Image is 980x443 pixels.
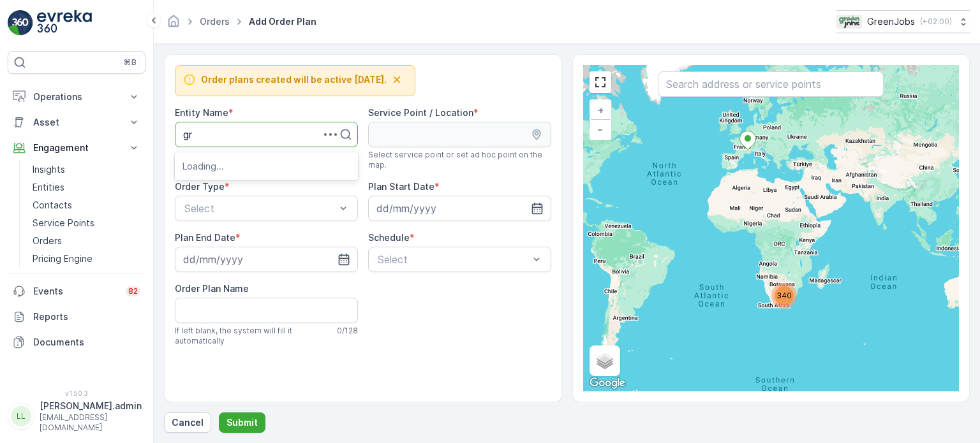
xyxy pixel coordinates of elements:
[40,412,142,433] p: [EMAIL_ADDRESS][DOMAIN_NAME]
[226,416,258,429] p: Submit
[27,178,145,196] a: Entities
[27,161,145,178] a: Insights
[200,16,230,27] a: Orders
[8,400,145,433] button: LL[PERSON_NAME].admin[EMAIL_ADDRESS][DOMAIN_NAME]
[591,101,610,120] a: Zoom In
[33,199,72,212] p: Contacts
[167,19,181,30] a: Homepage
[598,105,604,115] span: +
[586,375,628,391] img: Google
[591,347,619,375] a: Layers
[771,283,797,309] div: 340
[836,15,862,29] img: Green_Jobs_Logo.png
[8,330,145,355] a: Documents
[172,416,204,429] p: Cancel
[33,336,140,349] p: Documents
[182,160,350,173] p: Loading...
[11,406,31,426] div: LL
[8,389,145,397] span: v 1.50.3
[597,124,604,134] span: −
[33,310,140,323] p: Reports
[658,71,884,97] input: Search address or service points
[33,116,120,129] p: Asset
[27,214,145,232] a: Service Points
[368,150,551,170] span: Select service point or set ad hoc point on the map.
[27,196,145,214] a: Contacts
[164,412,211,433] button: Cancel
[33,217,94,229] p: Service Points
[201,73,387,86] span: Order plans created will be active [DATE].
[8,110,145,135] button: Asset
[920,17,952,27] p: ( +02:00 )
[8,84,145,110] button: Operations
[368,232,410,243] label: Schedule
[8,135,145,161] button: Engagement
[33,91,120,103] p: Operations
[368,107,473,118] label: Service Point / Location
[33,181,64,194] p: Entities
[40,400,142,412] p: [PERSON_NAME].admin
[37,10,92,36] img: logo_light-DOdMpM7g.png
[337,326,358,336] p: 0 / 128
[124,57,137,68] p: ⌘B
[867,15,915,28] p: GreenJobs
[175,326,332,346] span: If left blank, the system will fill it automatically
[33,252,93,265] p: Pricing Engine
[128,286,138,296] p: 82
[175,181,225,192] label: Order Type
[27,232,145,250] a: Orders
[368,196,551,221] input: dd/mm/yyyy
[33,285,118,298] p: Events
[586,375,628,391] a: Open this area in Google Maps (opens a new window)
[175,232,235,243] label: Plan End Date
[368,181,434,192] label: Plan Start Date
[8,10,33,36] img: logo
[8,304,145,330] a: Reports
[33,163,65,176] p: Insights
[219,412,265,433] button: Submit
[27,250,145,268] a: Pricing Engine
[175,283,249,294] label: Order Plan Name
[591,73,610,92] a: View Fullscreen
[33,142,120,154] p: Engagement
[776,291,792,300] span: 340
[836,10,970,33] button: GreenJobs(+02:00)
[33,235,62,247] p: Orders
[175,107,228,118] label: Entity Name
[246,15,319,28] span: Add Order Plan
[8,279,145,304] a: Events82
[591,120,610,139] a: Zoom Out
[175,247,358,272] input: dd/mm/yyyy
[378,252,529,267] p: Select
[184,201,336,216] p: Select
